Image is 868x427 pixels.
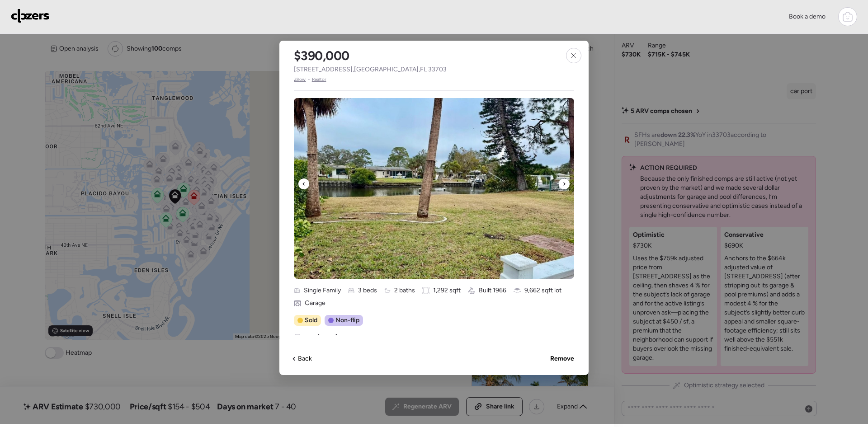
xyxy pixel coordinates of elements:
[305,316,317,325] span: Sold
[298,354,312,363] span: Back
[335,316,359,325] span: Non-flip
[305,333,338,342] span: Sold
[294,76,306,83] span: Zillow
[305,299,325,308] span: Garage
[317,333,338,341] span: [DATE]
[433,286,461,295] span: 1,292 sqft
[294,65,447,74] span: [STREET_ADDRESS] , [GEOGRAPHIC_DATA] , FL 33703
[11,9,50,23] img: Logo
[294,48,349,63] h2: $390,000
[524,286,561,295] span: 9,662 sqft lot
[550,354,574,363] span: Remove
[312,76,326,83] span: Realtor
[304,286,341,295] span: Single Family
[394,286,415,295] span: 2 baths
[479,286,506,295] span: Built 1966
[789,13,826,20] span: Book a demo
[358,286,377,295] span: 3 beds
[308,76,310,83] span: •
